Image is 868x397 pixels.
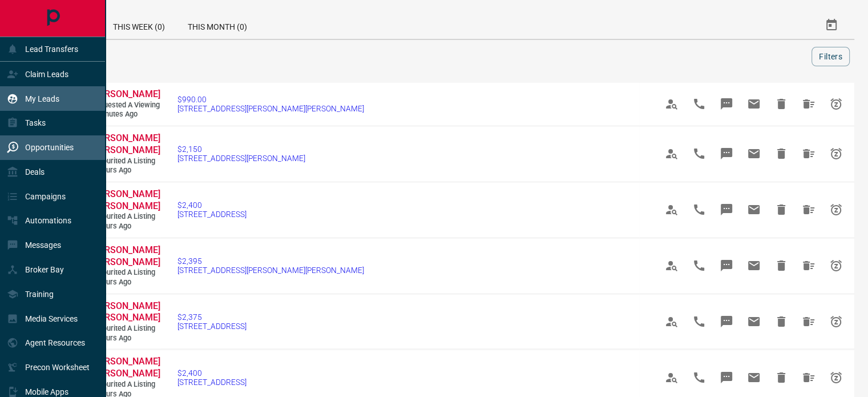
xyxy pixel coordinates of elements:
span: Favourited a Listing [91,380,160,390]
div: This Week (0) [102,11,176,39]
span: [STREET_ADDRESS][PERSON_NAME] [177,154,305,163]
span: [PERSON_NAME] [PERSON_NAME] [91,189,160,211]
span: [STREET_ADDRESS] [177,210,247,219]
a: $2,400[STREET_ADDRESS] [177,368,247,387]
span: Email [740,90,768,118]
span: [PERSON_NAME] [PERSON_NAME] [91,356,160,379]
a: $2,395[STREET_ADDRESS][PERSON_NAME][PERSON_NAME] [177,256,364,275]
span: Snooze [822,140,850,167]
span: Message [713,196,740,223]
a: $2,150[STREET_ADDRESS][PERSON_NAME] [177,145,305,163]
span: $2,150 [177,145,305,154]
span: Hide All from Melissa Mel [795,252,822,279]
span: Hide All from Melissa Mel [795,140,822,167]
span: Snooze [822,308,850,335]
button: Filters [812,47,850,66]
span: $2,400 [177,368,247,378]
a: [PERSON_NAME] [PERSON_NAME] [91,244,160,268]
span: Email [740,252,768,279]
span: Hide All from Melissa Mel [795,364,822,391]
span: Favourited a Listing [91,157,160,166]
span: Message [713,308,740,335]
span: Email [740,308,768,335]
span: Email [740,140,768,167]
span: Favourited a Listing [91,324,160,334]
span: 6 hours ago [91,334,160,343]
span: $990.00 [177,95,364,104]
span: Hide [768,364,795,391]
span: 6 hours ago [91,278,160,287]
span: 8 minutes ago [91,110,160,119]
span: Call [685,90,713,118]
a: [PERSON_NAME] [PERSON_NAME] [91,133,160,157]
span: Favourited a Listing [91,212,160,222]
span: 6 hours ago [91,222,160,231]
span: $2,400 [177,200,247,210]
span: Hide All from Jacob Robalino [795,90,822,118]
span: Message [713,90,740,118]
span: [STREET_ADDRESS][PERSON_NAME][PERSON_NAME] [177,104,364,113]
span: $2,395 [177,256,364,266]
a: $2,375[STREET_ADDRESS] [177,312,247,331]
span: Snooze [822,196,850,223]
a: [PERSON_NAME] [PERSON_NAME] [91,356,160,380]
span: [STREET_ADDRESS] [177,378,247,387]
span: [PERSON_NAME] [91,89,160,99]
span: View Profile [658,308,685,335]
a: $990.00[STREET_ADDRESS][PERSON_NAME][PERSON_NAME] [177,95,364,113]
span: Hide All from Melissa Mel [795,308,822,335]
span: Hide [768,252,795,279]
span: [STREET_ADDRESS] [177,322,247,331]
span: Call [685,364,713,391]
span: 6 hours ago [91,166,160,175]
span: Hide [768,140,795,167]
span: [PERSON_NAME] [PERSON_NAME] [91,244,160,267]
span: Email [740,364,768,391]
span: Call [685,196,713,223]
span: Call [685,308,713,335]
span: View Profile [658,140,685,167]
span: Favourited a Listing [91,268,160,278]
span: Hide [768,90,795,118]
span: Snooze [822,90,850,118]
span: $2,375 [177,312,247,322]
span: Message [713,252,740,279]
a: [PERSON_NAME] [91,89,160,101]
span: Hide [768,308,795,335]
div: This Month (0) [176,11,259,39]
a: [PERSON_NAME] [PERSON_NAME] [91,300,160,324]
span: View Profile [658,196,685,223]
span: Message [713,364,740,391]
span: Requested a Viewing [91,101,160,110]
span: Call [685,252,713,279]
span: Hide All from Melissa Mel [795,196,822,223]
span: [PERSON_NAME] [PERSON_NAME] [91,300,160,323]
span: [STREET_ADDRESS][PERSON_NAME][PERSON_NAME] [177,266,364,275]
button: Select Date Range [818,11,845,39]
span: Hide [768,196,795,223]
span: Snooze [822,252,850,279]
span: View Profile [658,364,685,391]
span: View Profile [658,90,685,118]
a: $2,400[STREET_ADDRESS] [177,200,247,219]
span: Message [713,140,740,167]
span: [PERSON_NAME] [PERSON_NAME] [91,133,160,155]
span: Email [740,196,768,223]
span: View Profile [658,252,685,279]
span: Snooze [822,364,850,391]
span: Call [685,140,713,167]
a: [PERSON_NAME] [PERSON_NAME] [91,189,160,212]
